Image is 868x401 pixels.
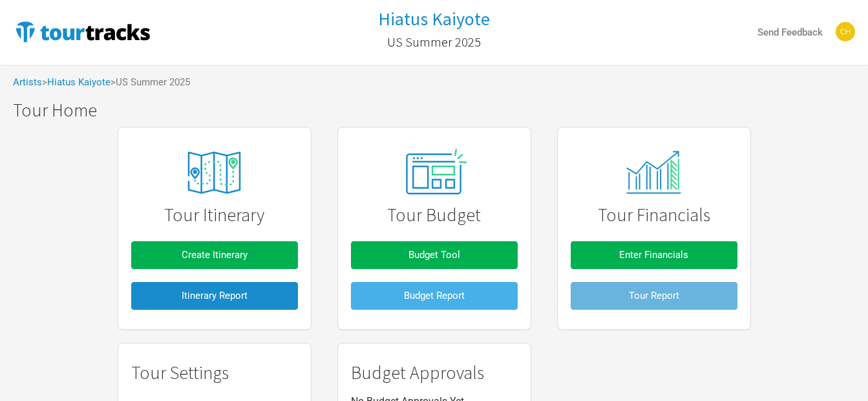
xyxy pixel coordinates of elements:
h1: Budget Approvals [351,363,518,383]
img: tourtracks_14_icons_monitor.svg [619,151,688,194]
a: Tour Report [571,276,737,316]
a: Create Itinerary [131,235,298,276]
h1: Tour Settings [131,363,298,383]
button: Budget Tool [351,241,518,269]
h1: Hiatus Kaiyote [378,7,490,30]
a: Hiatus Kaiyote [47,76,111,88]
a: Artists [13,76,42,88]
button: Create Itinerary [131,241,298,269]
button: Tour Report [571,282,737,310]
span: Itinerary Report [182,290,248,301]
a: Enter Financials [571,235,737,276]
span: Budget Report [404,290,465,301]
strong: Send Feedback [757,27,823,38]
span: > US Summer 2025 [111,78,190,87]
a: Budget Report [351,276,518,316]
img: chrystallag [836,22,855,41]
span: Create Itinerary [182,249,248,261]
h1: Tour Budget [351,205,518,225]
button: Budget Report [351,282,518,310]
span: Tour Report [629,290,679,301]
h1: Tour Financials [571,205,737,225]
a: US Summer 2025 [387,28,481,56]
img: tourtracks_icons_FA_06_icons_itinerary.svg [165,142,262,203]
span: > [42,78,111,87]
img: tourtracks_02_icon_presets.svg [390,146,477,200]
h1: Tour Home [13,100,868,120]
img: TourTracks [13,19,153,45]
a: Itinerary Report [131,276,298,316]
h2: US Summer 2025 [387,35,481,49]
a: Hiatus Kaiyote [378,9,490,29]
button: Itinerary Report [131,282,298,310]
button: Enter Financials [571,241,737,269]
span: Budget Tool [408,249,460,261]
h1: Tour Itinerary [131,205,298,225]
span: Enter Financials [619,249,688,261]
a: Budget Tool [351,235,518,276]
